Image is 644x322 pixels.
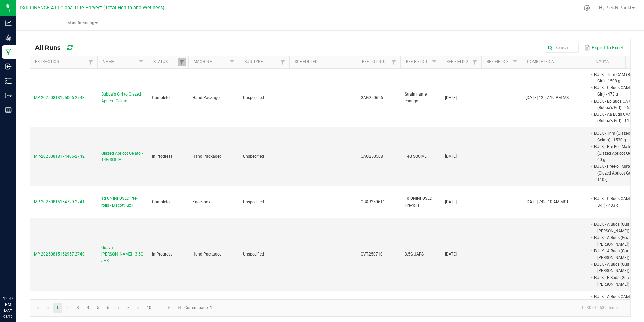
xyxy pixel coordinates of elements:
[243,95,264,100] span: Unspecified
[405,196,432,207] span: 1g UNINFUSED Pre-rolls
[178,58,186,66] a: Filter
[165,303,174,313] a: Go to the next page
[5,63,12,70] inline-svg: Inbound
[134,303,143,313] a: Page 9
[511,58,519,66] a: Filter
[83,303,93,313] a: Page 4
[153,59,177,65] a: StatusSortable
[34,252,85,257] span: MP-20250815152957-2740
[390,58,398,66] a: Filter
[167,305,172,311] span: Go to the next page
[216,302,623,314] kendo-pager-info: 1 - 30 of 2639 items
[279,58,287,66] a: Filter
[5,92,12,99] inline-svg: Outbound
[103,303,113,313] a: Page 6
[361,252,383,257] span: GVT250710
[192,95,222,100] span: Hand Packaged
[527,59,586,65] a: Completed AtSortable
[487,59,511,65] a: Ref Field 3Sortable
[228,58,236,66] a: Filter
[243,252,264,257] span: Unspecified
[101,150,144,163] span: Glazed Apricot Gelato - 14G SOCIAL
[154,303,164,313] a: Page 11
[430,58,438,66] a: Filter
[34,154,85,159] span: MP-20250818174406-2742
[5,107,12,113] inline-svg: Reports
[599,5,631,10] span: Hi, Pick N Pack!
[63,303,72,313] a: Page 2
[405,154,426,159] span: 14G SOCIAL
[93,303,103,313] a: Page 5
[53,303,62,313] a: Page 1
[243,154,264,159] span: Unspecified
[20,267,28,275] iframe: Resource center unread badge
[152,95,172,100] span: Completed
[137,58,145,66] a: Filter
[405,92,427,103] span: Strain name change
[405,252,424,257] span: 3.5G JARS
[3,314,13,319] p: 08/19
[152,154,172,159] span: In Progress
[101,195,144,208] span: 1g UNINFUSED Pre-rolls - Biscotti Bx1
[583,42,624,53] button: Export to Excel
[35,42,84,53] div: All Runs
[244,59,278,65] a: Run TypeSortable
[16,20,149,26] span: Manufacturing
[445,154,457,159] span: [DATE]
[526,199,569,204] span: [DATE] 7:08:10 AM MST
[34,199,85,204] span: MP-20250815154729-2741
[7,268,27,288] iframe: Resource center
[5,49,12,55] inline-svg: Manufacturing
[445,199,457,204] span: [DATE]
[545,43,579,53] input: Search
[87,58,95,66] a: Filter
[192,199,211,204] span: Knockbox
[446,59,470,65] a: Ref Field 2Sortable
[35,59,86,65] a: ExtractionSortable
[361,95,383,100] span: GAG250626
[361,154,383,159] span: GAG250508
[34,95,85,100] span: MP-20250818195006-2743
[192,252,222,257] span: Hand Packaged
[101,245,144,264] span: Guava [PERSON_NAME] - 3.5G JAR
[192,154,222,159] span: Hand Packaged
[124,303,133,313] a: Page 8
[445,95,457,100] span: [DATE]
[177,305,182,311] span: Go to the last page
[583,5,591,11] div: Manage settings
[526,95,571,100] span: [DATE] 12:57:19 PM MST
[362,59,389,65] a: Ref Lot NumberSortable
[103,59,137,65] a: NameSortable
[30,299,630,317] kendo-pager: Current page: 1
[445,252,457,257] span: [DATE]
[361,199,385,204] span: CBXB250611
[295,59,354,65] a: ScheduledSortable
[406,59,430,65] a: Ref Field 1Sortable
[5,78,12,84] inline-svg: Inventory
[5,20,12,26] inline-svg: Analytics
[114,303,123,313] a: Page 7
[243,199,264,204] span: Unspecified
[144,303,154,313] a: Page 10
[152,199,172,204] span: Completed
[5,34,12,41] inline-svg: Grow
[471,58,479,66] a: Filter
[152,252,172,257] span: In Progress
[101,91,144,104] span: Bubba's Girl to Glazed Apricot Gelato
[174,303,184,313] a: Go to the last page
[20,5,164,11] span: DXR FINANCE 4 LLC dba True Harvest (Total Health and Wellness)
[16,16,149,30] a: Manufacturing
[73,303,83,313] a: Page 3
[194,59,228,65] a: MachineSortable
[3,296,13,314] p: 12:47 PM MST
